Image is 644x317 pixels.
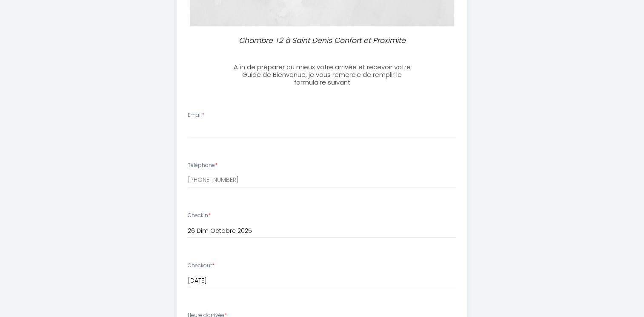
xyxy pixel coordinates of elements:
p: Chambre T2 à Saint Denis Confort et Proximité [231,35,413,46]
label: Checkout [188,262,215,270]
label: Email [188,111,204,119]
h3: Afin de préparer au mieux votre arrivée et recevoir votre Guide de Bienvenue, je vous remercie de... [227,63,417,86]
label: Checkin [188,212,211,220]
label: Téléphone [188,161,218,170]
